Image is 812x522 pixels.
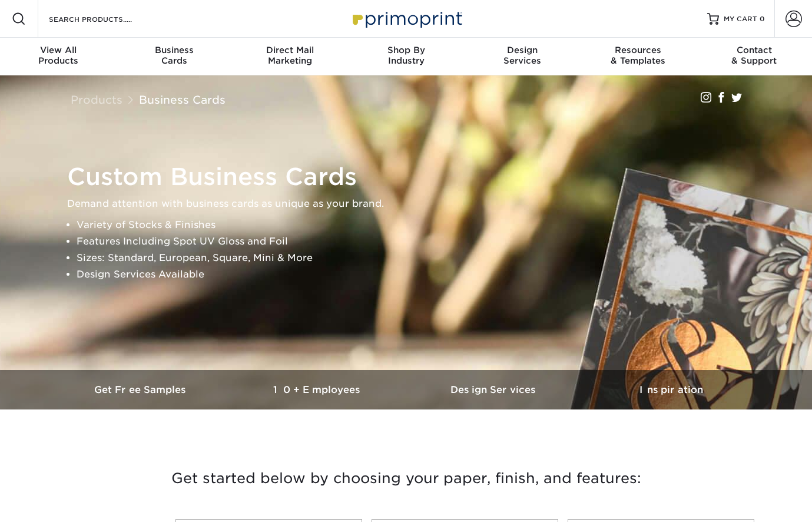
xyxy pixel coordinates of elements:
p: Demand attention with business cards as unique as your brand. [67,196,756,212]
a: Get Free Samples [53,370,230,409]
a: 10+ Employees [230,370,406,409]
span: Design [464,45,580,55]
span: Business [116,45,232,55]
div: Services [464,45,580,66]
iframe: Google Customer Reviews [3,486,100,518]
div: Cards [116,45,232,66]
a: Inspiration [583,370,760,409]
a: Contact& Support [696,38,812,75]
h3: 10+ Employees [230,384,406,395]
a: Design Services [406,370,583,409]
h3: Inspiration [583,384,760,395]
div: Industry [348,45,464,66]
h3: Get started below by choosing your paper, finish, and features: [62,452,751,505]
h1: Custom Business Cards [67,163,756,191]
a: BusinessCards [116,38,232,75]
img: Primoprint [347,6,465,31]
a: Shop ByIndustry [348,38,464,75]
div: Marketing [232,45,348,66]
li: Features Including Spot UV Gloss and Foil [77,233,756,250]
h3: Get Free Samples [53,384,230,395]
span: Resources [580,45,696,55]
a: Direct MailMarketing [232,38,348,75]
span: 0 [760,15,765,23]
a: DesignServices [464,38,580,75]
li: Sizes: Standard, European, Square, Mini & More [77,250,756,266]
a: Products [71,93,122,106]
span: Contact [696,45,812,55]
h3: Design Services [406,384,583,395]
span: Direct Mail [232,45,348,55]
span: Shop By [348,45,464,55]
a: Business Cards [139,93,226,106]
div: & Templates [580,45,696,66]
input: SEARCH PRODUCTS..... [48,12,163,26]
a: Resources& Templates [580,38,696,75]
div: & Support [696,45,812,66]
span: MY CART [724,14,757,24]
li: Variety of Stocks & Finishes [77,217,756,233]
li: Design Services Available [77,266,756,283]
